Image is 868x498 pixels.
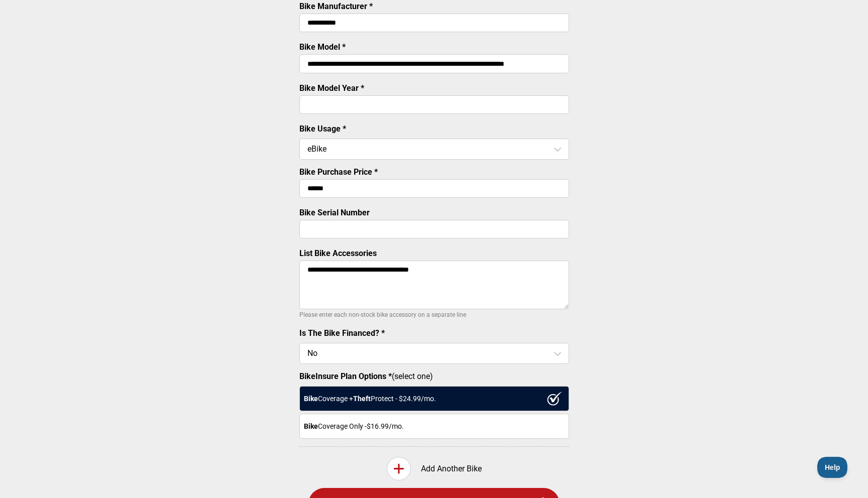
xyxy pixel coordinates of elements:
label: (select one) [299,371,569,381]
strong: Theft [353,395,371,403]
div: Coverage + Protect - $ 24.99 /mo. [299,386,569,411]
iframe: Toggle Customer Support [817,457,848,478]
strong: Bike [304,422,318,430]
label: Bike Model Year * [299,83,364,93]
div: Add Another Bike [299,457,569,480]
p: Please enter each non-stock bike accessory on a separate line [299,309,569,321]
img: ux1sgP1Haf775SAghJI38DyDlYP+32lKFAAAAAElFTkSuQmCC [547,392,562,406]
label: Bike Usage * [299,124,346,134]
label: Bike Serial Number [299,208,370,217]
label: Bike Purchase Price * [299,167,378,177]
label: Bike Manufacturer * [299,2,373,11]
label: Bike Model * [299,42,346,52]
strong: Bike [304,395,318,403]
label: Is The Bike Financed? * [299,328,385,338]
strong: BikeInsure Plan Options * [299,371,392,381]
label: List Bike Accessories [299,248,377,258]
div: Coverage Only - $16.99 /mo. [299,414,569,439]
